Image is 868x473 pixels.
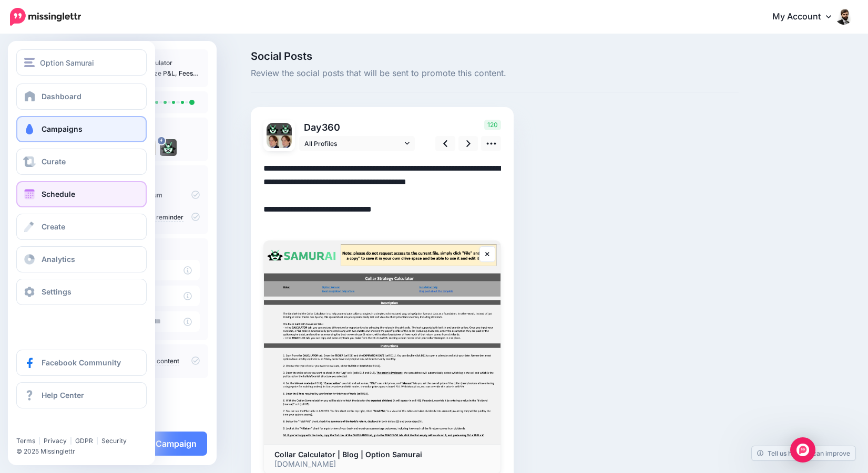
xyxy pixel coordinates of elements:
a: Analytics [16,246,147,272]
a: Dashboard [16,83,147,110]
span: Schedule [42,190,75,198]
span: Social Posts [251,51,739,61]
img: Missinglettr [10,8,81,26]
span: Campaigns [42,124,83,133]
a: update reminder [134,213,183,222]
img: Collar Calculator | Blog | Option Samurai [264,241,501,444]
b: Collar Calculator | Blog | Option Samurai [274,450,422,459]
a: Tell us how we can improve [752,446,855,460]
span: 120 [484,120,501,130]
a: Help Center [16,382,147,408]
img: menu.png [24,58,35,67]
p: Day [299,120,416,135]
a: Settings [16,279,147,305]
li: © 2025 Missinglettr [16,446,155,457]
span: | [96,437,98,445]
div: Open Intercom Messenger [790,437,815,463]
span: Curate [42,157,66,166]
p: [DOMAIN_NAME] [274,459,490,469]
span: 360 [322,122,340,133]
span: Settings [42,287,72,296]
img: 27336225_151389455652910_1565411349143726443_n-bsa35343.jpg [279,123,292,135]
span: Help Center [42,391,84,400]
span: Dashboard [42,92,81,101]
a: Privacy [44,437,67,445]
a: Curate [16,149,147,175]
a: GDPR [75,437,93,445]
a: All Profiles [299,136,415,151]
span: Facebook Community [42,358,121,367]
button: Option Samurai [16,49,147,76]
img: 27336225_151389455652910_1565411349143726443_n-bsa35343.jpg [160,139,177,156]
img: 1516875146510-36910.png [279,135,292,148]
a: Schedule [16,181,147,207]
a: My Account [762,4,852,30]
span: Analytics [42,255,75,264]
span: | [70,437,72,445]
a: Facebook Community [16,350,147,376]
img: 1516875146510-36910.png [267,135,279,148]
img: 2ca209cbd0d4c72e6030dcff89c4785e-24551.jpeg [267,123,279,135]
span: All Profiles [304,138,402,149]
a: Create [16,214,147,240]
span: Create [42,222,65,231]
a: Security [101,437,127,445]
span: Option Samurai [40,57,94,69]
iframe: Twitter Follow Button [16,422,98,432]
a: Campaigns [16,116,147,142]
a: Terms [16,437,35,445]
span: Review the social posts that will be sent to promote this content. [251,67,739,80]
span: | [38,437,40,445]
